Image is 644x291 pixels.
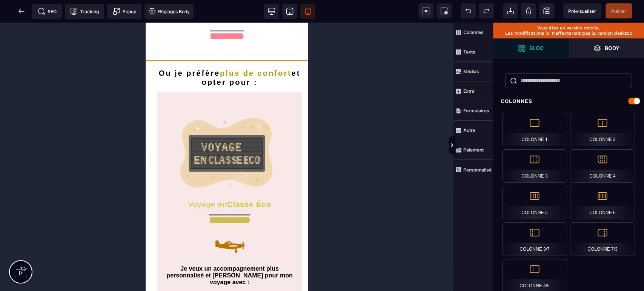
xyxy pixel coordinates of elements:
[611,8,626,14] span: Publier
[453,140,493,160] span: Paiement
[453,81,493,101] span: Extra
[148,8,190,15] span: Réglages Body
[453,121,493,140] span: Autre
[479,3,494,18] span: Rétablir
[70,8,99,15] span: Tracking
[264,4,279,19] span: Voir bureau
[463,88,475,94] strong: Extra
[38,8,57,15] span: SEO
[437,3,452,18] span: Capture d'écran
[493,38,569,58] span: Ouvrir les blocs
[463,108,489,113] strong: Formulaires
[497,31,640,36] p: Les modifications ici n’affecteront pas la version desktop
[521,3,536,18] span: Nettoyage
[461,3,476,18] span: Défaire
[6,46,162,64] h2: Ou je préfère et opter pour :
[570,186,635,219] div: Colonne 6
[493,134,501,157] span: Afficher les vues
[503,3,518,18] span: Importer
[34,81,133,176] img: fcc22ad0c2c2f44d46afdc2a82091edb_Generated_Image_kfu1hhkfu1hhkfu1.png
[463,29,484,35] strong: Colonnes
[453,101,493,121] span: Formulaires
[453,23,493,42] span: Colonnes
[453,62,493,81] span: Médias
[144,4,194,19] span: Favicon
[453,160,493,179] span: Personnalisé
[463,49,475,55] strong: Texte
[463,69,479,74] strong: Médias
[502,113,567,146] div: Colonne 1
[463,127,475,133] strong: Autre
[568,8,596,14] span: Prévisualiser
[497,25,640,31] p: Vous êtes en version mobile.
[453,42,493,62] span: Texte
[463,147,484,153] strong: Paiement
[502,149,567,183] div: Colonne 3
[418,3,433,18] span: Voir les composants
[32,4,62,19] span: Métadata SEO
[463,167,492,173] strong: Personnalisé
[502,186,567,219] div: Colonne 5
[570,113,635,146] div: Colonne 2
[113,8,136,15] span: Popup
[66,204,103,241] img: cb7e6832efad3e898d433e88be7d3600_noun-small-plane-417645-BB7507.svg
[605,45,619,51] strong: Body
[606,3,632,18] span: Enregistrer le contenu
[563,3,601,18] span: Aperçu
[493,94,644,108] div: Colonnes
[502,222,567,256] div: Colonne 3/7
[300,4,315,19] span: Voir mobile
[282,4,297,19] span: Voir tablette
[570,222,635,256] div: Colonne 7/3
[529,45,544,51] strong: Bloc
[21,243,147,276] b: Je veux un accompagnement plus personnalisé et [PERSON_NAME] pour mon voyage avec : 123 VIDEOS et
[539,3,554,18] span: Enregistrer
[107,4,141,19] span: Créer une alerte modale
[569,38,644,58] span: Ouvrir les calques
[570,149,635,183] div: Colonne 4
[14,4,29,19] span: Retour
[65,4,104,19] span: Code de suivi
